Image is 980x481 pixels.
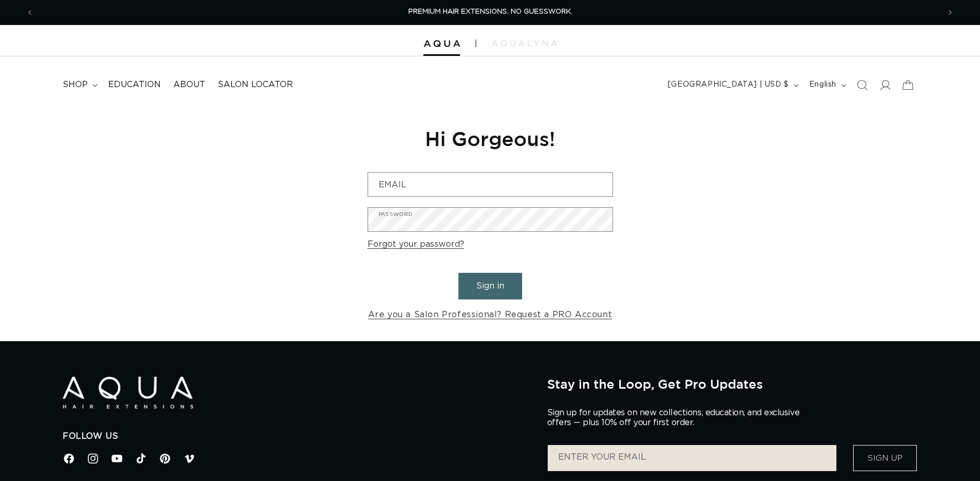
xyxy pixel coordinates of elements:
h1: Hi Gorgeous! [368,126,613,151]
summary: Search [851,74,873,97]
span: Education [108,79,161,90]
input: Email [368,173,612,196]
img: aqualyna.com [492,40,557,46]
button: English [803,75,851,95]
summary: shop [56,73,102,97]
a: Salon Locator [211,73,299,97]
img: Aqua Hair Extensions [423,40,460,47]
span: PREMIUM HAIR EXTENSIONS. NO GUESSWORK. [408,8,572,15]
a: Education [102,73,167,97]
span: [GEOGRAPHIC_DATA] | USD $ [668,79,789,90]
span: shop [63,79,88,90]
button: [GEOGRAPHIC_DATA] | USD $ [662,75,803,95]
button: Next announcement [939,3,962,22]
img: Aqua Hair Extensions [63,377,193,408]
span: Salon Locator [218,79,293,90]
p: Sign up for updates on new collections, education, and exclusive offers — plus 10% off your first... [547,408,808,428]
button: Previous announcement [18,3,41,22]
button: Sign in [458,273,522,299]
h2: Follow Us [63,431,532,442]
a: About [167,73,211,97]
a: Forgot your password? [368,237,464,252]
button: Sign Up [853,445,917,471]
h2: Stay in the Loop, Get Pro Updates [547,377,917,391]
span: About [173,79,205,90]
span: English [809,79,836,90]
input: ENTER YOUR EMAIL [548,445,836,471]
a: Are you a Salon Professional? Request a PRO Account [368,307,612,322]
